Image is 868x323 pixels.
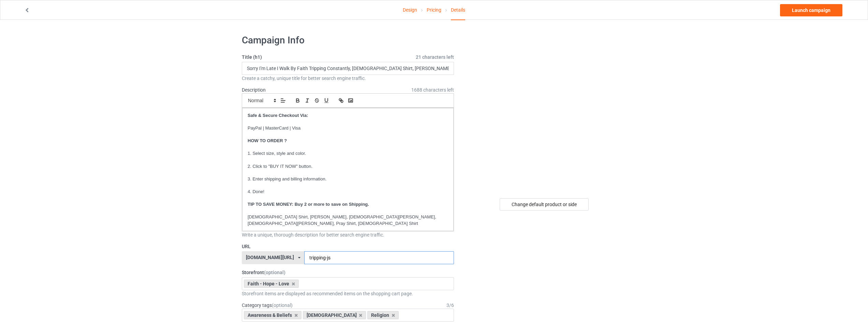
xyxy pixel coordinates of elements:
div: 3 / 6 [446,302,454,309]
div: Awareness & Beliefs [244,311,301,319]
a: Design [403,0,417,19]
div: Create a catchy, unique title for better search engine traffic. [242,75,454,82]
div: [DEMOGRAPHIC_DATA] [303,311,366,319]
span: 21 characters left [416,54,454,60]
div: [DOMAIN_NAME][URL] [246,255,294,260]
span: (optional) [264,270,285,275]
span: (optional) [272,302,293,308]
span: 1688 characters left [411,86,454,93]
label: Description [242,87,266,93]
p: 2. Click to "BUY IT NOW" button. [248,163,448,170]
label: URL [242,243,454,250]
strong: HOW TO ORDER ? [248,138,287,143]
div: Write a unique, thorough description for better search engine traffic. [242,231,454,238]
label: Title (h1) [242,54,454,60]
p: 3. Enter shipping and billing information. [248,176,448,183]
strong: TIP TO SAVE MONEY: Buy 2 or more to save on Shipping. [248,202,369,207]
div: Details [451,0,465,20]
strong: Safe & Secure Checkout Via: [248,113,308,118]
p: 1. Select size, style and color. [248,150,448,157]
div: Storefront items are displayed as recommended items on the shopping cart page. [242,290,454,297]
a: Launch campaign [780,4,842,16]
a: Pricing [427,0,441,19]
p: [DEMOGRAPHIC_DATA] Shirt, [PERSON_NAME], [DEMOGRAPHIC_DATA][PERSON_NAME], [DEMOGRAPHIC_DATA][PERS... [248,214,448,227]
div: Change default product or side [500,198,589,211]
label: Category tags [242,302,293,309]
div: Religion [367,311,399,319]
p: 4. Done! [248,189,448,195]
p: PayPal | MasterCard | Visa [248,125,448,132]
div: Faith - Hope - Love [244,280,299,288]
h1: Campaign Info [242,34,454,46]
label: Storefront [242,269,454,276]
